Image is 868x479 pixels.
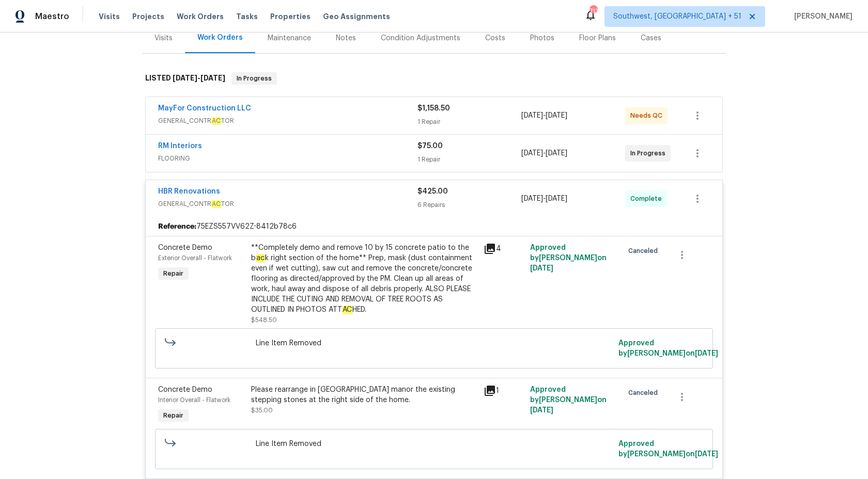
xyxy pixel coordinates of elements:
div: 1 Repair [417,154,521,165]
span: In Progress [233,73,276,84]
div: Costs [485,33,505,43]
span: Properties [270,11,311,22]
span: Repair [159,410,188,421]
em: AC [211,200,221,207]
h6: LISTED [145,72,225,85]
div: 1 Repair [417,117,521,127]
div: Cases [641,33,661,43]
em: AC [342,306,352,314]
span: $35.00 [251,407,273,413]
div: Please rearrange in [GEOGRAPHIC_DATA] manor the existing stepping stones at the right side of the... [251,385,477,405]
div: 713 [590,6,597,17]
span: Tasks [236,13,258,20]
span: Visits [99,11,120,22]
span: $425.00 [417,188,448,195]
div: Photos [530,33,554,43]
div: Floor Plans [579,33,616,43]
span: $75.00 [417,142,443,150]
span: [DATE] [521,150,543,157]
div: Work Orders [197,33,243,43]
span: - [173,74,225,82]
span: In Progress [630,148,670,158]
div: Visits [154,33,173,43]
span: [DATE] [521,195,543,202]
span: - [521,194,567,204]
span: Work Orders [177,11,224,22]
em: AC [211,117,221,124]
span: Approved by [PERSON_NAME] on [530,244,607,272]
span: [DATE] [546,112,567,119]
span: [DATE] [530,407,553,414]
span: [DATE] [530,265,553,272]
span: Maestro [35,11,69,22]
span: Interior Overall - Flatwork [158,397,230,403]
div: 4 [484,243,524,255]
span: - [521,148,567,158]
div: LISTED [DATE]-[DATE]In Progress [142,62,726,95]
span: [DATE] [546,195,567,202]
em: ac [256,254,265,262]
span: $548.50 [251,317,277,323]
span: [DATE] [546,150,567,157]
span: Approved by [PERSON_NAME] on [530,386,607,414]
span: Concrete Demo [158,244,212,251]
span: Repair [159,268,188,279]
div: Maintenance [268,33,311,43]
a: MayFor Construction LLC [158,105,251,112]
span: Needs QC [630,110,667,121]
span: FLOORING [158,153,417,164]
span: [DATE] [173,74,197,82]
span: Line Item Removed [256,439,613,449]
div: **Completely demo and remove 10 by 15 concrete patio to the b k right section of the home** Prep,... [251,243,477,315]
div: Notes [336,33,356,43]
span: Complete [630,194,666,204]
div: 1 [484,385,524,397]
span: $1,158.50 [417,105,450,112]
span: Approved by [PERSON_NAME] on [618,340,718,357]
a: HBR Renovations [158,188,220,195]
div: Condition Adjustments [381,33,460,43]
span: [DATE] [695,350,718,357]
span: Line Item Removed [256,338,613,348]
span: GENERAL_CONTR TOR [158,116,417,126]
span: [DATE] [200,74,225,82]
span: Southwest, [GEOGRAPHIC_DATA] + 51 [613,11,741,22]
a: RM Interiors [158,142,202,150]
span: Canceled [628,388,662,398]
span: Canceled [628,246,662,256]
span: Exterior Overall - Flatwork [158,255,232,261]
span: Concrete Demo [158,386,212,393]
span: Approved by [PERSON_NAME] on [618,440,718,458]
span: - [521,110,567,121]
div: 6 Repairs [417,200,521,210]
span: [DATE] [521,112,543,119]
div: 75EZS557VV62Z-8412b78c6 [146,217,722,236]
span: Projects [132,11,164,22]
span: GENERAL_CONTR TOR [158,199,417,209]
b: Reference: [158,221,196,232]
span: [DATE] [695,451,718,458]
span: Geo Assignments [323,11,390,22]
span: [PERSON_NAME] [790,11,853,22]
